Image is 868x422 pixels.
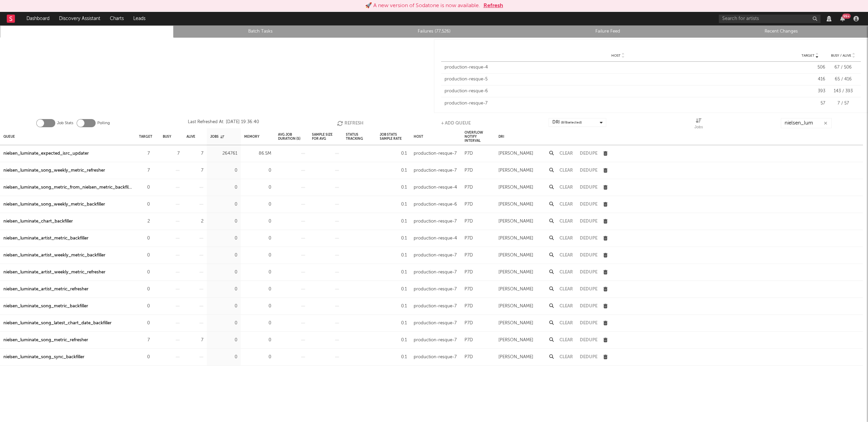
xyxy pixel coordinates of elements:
div: P7D [465,234,473,243]
div: production-resque-7 [414,319,457,327]
div: 0.1 [380,319,407,327]
a: nielsen_luminate_song_weekly_metric_backfiller [3,200,105,209]
div: 0.1 [380,268,407,276]
div: 7 [186,167,203,175]
div: Jobs [210,129,224,144]
div: Status Tracking [346,129,373,144]
div: 0.1 [380,217,407,226]
div: 0 [210,353,237,361]
a: Failure Feed [525,27,691,36]
a: nielsen_luminate_song_sync_backfiller [3,353,84,361]
a: nielsen_luminate_chart_backfiller [3,217,73,226]
div: 7 [186,150,203,158]
div: 0 [139,285,150,293]
div: 0 [210,319,237,327]
a: nielsen_luminate_song_metric_refresher [3,336,88,344]
div: production-resque-7 [414,336,457,344]
div: DRI [552,118,582,127]
div: 0 [210,251,237,260]
div: 0 [139,234,150,243]
div: Jobs [694,123,703,131]
div: 0 [244,234,271,243]
div: 🚀 A new version of Sodatone is now available. [365,2,480,10]
button: Clear [559,304,573,308]
div: P7D [465,184,473,192]
div: nielsen_luminate_artist_weekly_metric_backfiller [3,251,105,260]
div: 0 [210,234,237,243]
button: Clear [559,151,573,156]
div: P7D [465,167,473,175]
div: nielsen_luminate_song_weekly_metric_refresher [3,167,105,175]
a: nielsen_luminate_expected_isrc_updater [3,150,89,158]
div: 0.1 [380,167,407,175]
div: Avg Job Duration (s) [278,129,305,144]
div: DRI [498,129,504,144]
button: Refresh [484,2,503,10]
div: 0 [210,302,237,310]
a: Failures (77,526) [351,27,517,36]
a: nielsen_luminate_artist_metric_refresher [3,285,88,293]
label: Polling [97,119,110,127]
div: 0.1 [380,251,407,260]
button: Dedupe [580,151,597,156]
div: Jobs [694,118,703,131]
div: [PERSON_NAME] [498,336,533,344]
input: Search for artists [719,15,821,23]
div: 0 [244,167,271,175]
div: 0 [139,184,150,192]
div: 0 [139,200,150,209]
div: 0 [210,167,237,175]
div: 0 [210,268,237,276]
button: Dedupe [580,321,597,325]
div: Overflow Notify Interval [465,129,492,144]
div: P7D [465,302,473,310]
div: production-resque-4 [445,64,791,71]
div: Job Stats Sample Rate [380,129,407,144]
div: 0 [244,251,271,260]
div: 0.1 [380,285,407,293]
button: Dedupe [580,168,597,173]
div: [PERSON_NAME] [498,184,533,192]
div: [PERSON_NAME] [498,167,533,175]
div: production-resque-5 [445,76,791,83]
a: Leads [129,12,150,25]
button: Dedupe [580,185,597,190]
div: production-resque-7 [414,353,457,361]
button: Clear [559,253,573,257]
a: nielsen_luminate_artist_metric_backfiller [3,234,88,243]
button: Dedupe [580,253,597,257]
div: 0 [139,251,150,260]
button: Dedupe [580,355,597,359]
div: [PERSON_NAME] [498,302,533,310]
div: 506 [795,64,825,71]
div: Host [414,129,423,144]
div: [PERSON_NAME] [498,234,533,243]
div: 0 [244,184,271,192]
div: 0.1 [380,184,407,192]
div: 7 [139,336,150,344]
div: 57 [795,100,825,107]
div: Last Refreshed At: [DATE] 19:36:40 [188,118,259,128]
div: [PERSON_NAME] [498,217,533,226]
a: Discovery Assistant [54,12,105,25]
div: production-resque-7 [445,100,791,107]
a: nielsen_luminate_song_metric_backfiller [3,302,88,310]
button: Dedupe [580,219,597,224]
input: Search... [781,118,832,128]
div: 99 + [842,14,851,19]
a: Batch Tasks [177,27,343,36]
div: 7 [186,336,203,344]
div: P7D [465,217,473,226]
div: 0 [139,302,150,310]
button: Dedupe [580,236,597,241]
div: P7D [465,353,473,361]
div: 0.1 [380,336,407,344]
div: 0 [244,302,271,310]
